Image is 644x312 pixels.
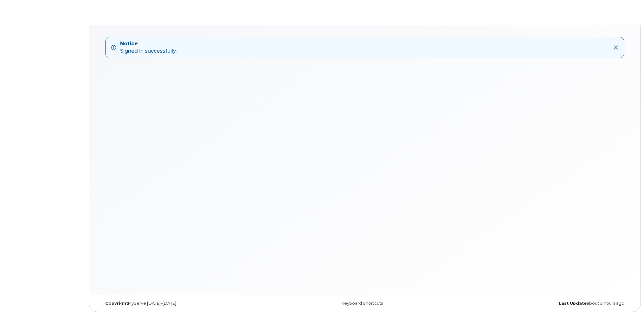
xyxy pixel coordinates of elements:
[120,40,177,48] strong: Notice
[105,301,128,306] strong: Copyright
[453,301,629,306] div: about 5 hours ago
[100,301,277,306] div: MyServe [DATE]–[DATE]
[559,301,587,306] strong: Last Update
[341,301,383,306] a: Keyboard Shortcuts
[120,40,177,55] div: Signed in successfully.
